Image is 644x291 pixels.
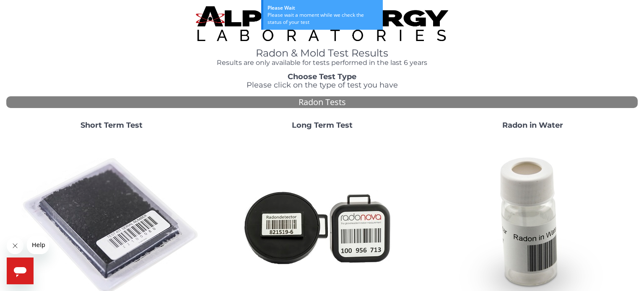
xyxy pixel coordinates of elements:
[80,121,143,130] strong: Short Term Test
[7,258,34,284] iframe: Button to launch messaging window
[267,11,379,26] div: Please wait a moment while we check the status of your test
[6,96,638,108] div: Radon Tests
[196,48,448,59] h1: Radon & Mold Test Results
[292,121,353,130] strong: Long Term Test
[247,80,398,90] span: Please click on the type of test you have
[27,236,49,254] iframe: Message from company
[196,59,448,67] h4: Results are only available for tests performed in the last 6 years
[288,72,356,81] strong: Choose Test Type
[7,237,23,254] iframe: Close message
[502,121,563,130] strong: Radon in Water
[196,6,448,41] img: TightCrop.jpg
[267,4,379,11] div: Please Wait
